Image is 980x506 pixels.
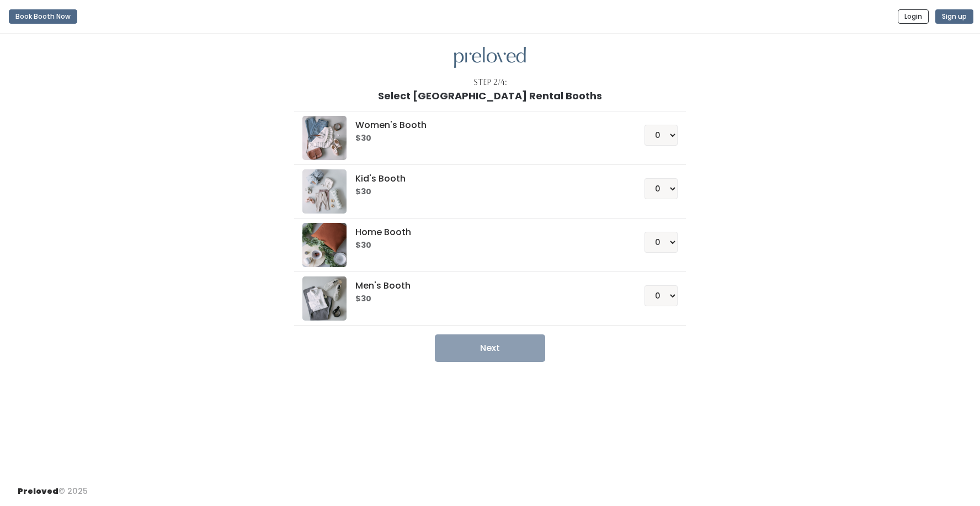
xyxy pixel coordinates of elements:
[898,9,929,24] button: Login
[302,169,347,214] img: preloved logo
[355,134,617,143] h6: $30
[355,174,617,184] h5: Kid's Booth
[18,486,58,497] span: Preloved
[302,116,347,160] img: preloved logo
[454,47,526,68] img: preloved logo
[435,334,545,362] button: Next
[9,4,77,29] a: Book Booth Now
[355,281,617,291] h5: Men's Booth
[302,223,347,267] img: preloved logo
[473,77,507,88] div: Step 2/4:
[935,9,973,24] button: Sign up
[355,188,617,196] h6: $30
[355,295,617,303] h6: $30
[18,477,88,497] div: © 2025
[355,241,617,250] h6: $30
[355,227,617,237] h5: Home Booth
[355,120,617,130] h5: Women's Booth
[302,276,347,321] img: preloved logo
[9,9,77,24] button: Book Booth Now
[378,90,602,102] h1: Select [GEOGRAPHIC_DATA] Rental Booths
